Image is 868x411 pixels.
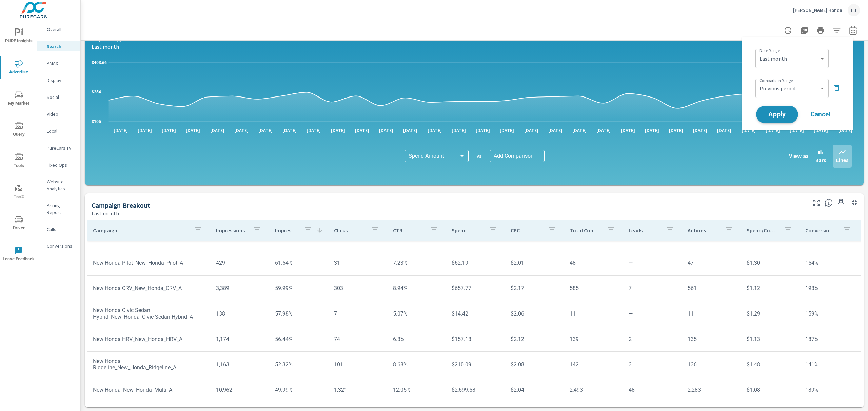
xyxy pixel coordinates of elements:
p: Local [47,128,75,134]
p: CPC [511,227,542,234]
td: $2.12 [505,330,564,348]
p: [DATE] [809,127,833,134]
p: Video [47,111,75,117]
p: [DATE] [109,127,133,134]
td: 7 [623,280,682,297]
p: Bars [815,156,826,164]
button: Minimize Widget [849,197,860,208]
td: 48 [623,381,682,398]
div: nav menu [0,20,37,269]
p: Pacing Report [47,202,75,216]
td: 1,163 [211,356,270,373]
p: [DATE] [350,127,374,134]
p: Actions [688,227,719,234]
p: [DATE] [761,127,785,134]
td: $14.42 [446,305,505,322]
p: Campaign [93,227,189,234]
p: Conversions [47,243,75,250]
div: Search [37,41,80,51]
div: Add Comparison [490,150,545,162]
text: $105 [92,119,101,124]
div: Local [37,126,80,136]
td: $157.13 [446,330,505,348]
div: Pacing Report [37,200,80,217]
p: [DATE] [737,127,761,134]
td: $2.17 [505,280,564,297]
td: 56.44% [270,330,329,348]
td: $2.01 [505,254,564,272]
td: 5.07% [388,305,447,322]
td: 1,174 [211,330,270,348]
td: $1.30 [741,254,800,272]
div: PureCars TV [37,143,80,153]
span: Add Comparison [494,153,534,159]
td: New Honda CRV_New_Honda_CRV_A [87,280,211,297]
p: [DATE] [664,127,688,134]
td: 48 [564,254,623,272]
span: Advertise [2,60,35,76]
p: [DATE] [712,127,736,134]
td: 135 [682,330,741,348]
p: [DATE] [592,127,615,134]
p: Website Analytics [47,178,75,192]
td: 31 [329,254,388,272]
span: Query [2,122,35,138]
td: 561 [682,280,741,297]
td: $62.19 [446,254,505,272]
td: 142 [564,356,623,373]
td: 7.23% [388,254,447,272]
td: New Honda Pilot_New_Honda_Pilot_A [87,254,211,272]
td: 10,962 [211,381,270,398]
p: [DATE] [640,127,664,134]
div: Calls [37,224,80,234]
p: [DATE] [398,127,422,134]
div: Overall [37,24,80,35]
td: $1.48 [741,356,800,373]
td: 3,389 [211,280,270,297]
p: Total Conversions [570,227,601,234]
p: [DATE] [519,127,543,134]
td: $657.77 [446,280,505,297]
text: $254 [92,90,101,94]
p: [DATE] [544,127,567,134]
td: 101 [329,356,388,373]
td: 52.32% [270,356,329,373]
td: 47 [682,254,741,272]
td: 8.68% [388,356,447,373]
p: PureCars TV [47,145,75,151]
p: [DATE] [447,127,471,134]
td: 2 [623,330,682,348]
p: [DATE] [181,127,205,134]
span: Leave Feedback [2,246,35,263]
p: Social [47,94,75,101]
td: New Honda_New_Honda_Multi_A [87,381,211,398]
td: 59.99% [270,280,329,297]
span: Cancel [807,111,834,117]
td: 11 [564,305,623,322]
span: Driver [2,215,35,232]
td: $210.09 [446,356,505,373]
p: PMAX [47,60,75,67]
td: 303 [329,280,388,297]
p: Conversion Rate [805,227,837,234]
p: [DATE] [423,127,447,134]
p: Calls [47,226,75,233]
div: PMAX [37,58,80,68]
p: [DATE] [205,127,229,134]
p: Lines [836,156,848,164]
button: Make Fullscreen [811,197,822,208]
p: Spend [452,227,484,234]
td: 159% [800,305,859,322]
p: [DATE] [230,127,253,134]
td: 187% [800,330,859,348]
td: 12.05% [388,381,447,398]
td: 154% [800,254,859,272]
p: [DATE] [833,127,857,134]
div: Social [37,92,80,102]
p: [DATE] [302,127,325,134]
td: 2,283 [682,381,741,398]
td: New Honda Civic Sedan Hybrid_New_Honda_Civic Sedan Hybrid_A [87,302,211,325]
td: 7 [329,305,388,322]
p: Last month [92,209,119,217]
td: $2,699.58 [446,381,505,398]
